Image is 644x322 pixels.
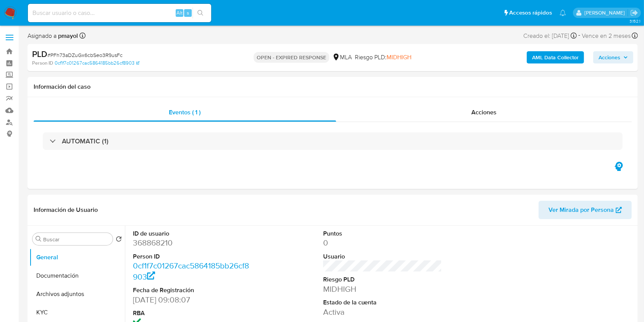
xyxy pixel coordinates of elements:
h1: Información de Usuario [34,206,98,214]
span: Eventos ( 1 ) [169,108,201,117]
b: pmayol [57,31,78,40]
button: Documentación [29,267,125,285]
span: Ver Mirada por Persona [549,201,614,219]
dd: 368868210 [133,237,252,248]
button: AML Data Collector [527,51,584,63]
a: 0cf1f7c01267cac5864185bb26cf8903 [133,260,249,282]
span: Riesgo PLD: [355,53,411,62]
button: Acciones [593,51,633,63]
dt: Fecha de Registración [133,286,252,294]
p: patricia.mayol@mercadolibre.com [584,9,628,16]
button: General [29,248,125,267]
dt: Usuario [323,252,442,261]
dt: Estado de la cuenta [323,298,442,307]
div: MLA [332,53,352,62]
span: - [578,31,580,41]
a: 0cf1f7c01267cac5864185bb26cf8903 [55,60,139,67]
a: Salir [630,9,638,17]
div: Creado el: [DATE] [523,31,577,41]
a: Notificaciones [560,10,566,16]
b: AML Data Collector [532,51,579,63]
span: Vence en 2 meses [582,32,631,40]
span: # PFh73aDZuGx6cbSeo3R9usFc [47,51,123,59]
button: search-icon [193,8,208,18]
p: OPEN - EXPIRED RESPONSE [254,52,329,63]
span: Acciones [599,51,620,63]
dt: RBA [133,309,252,317]
h1: Información del caso [34,83,632,91]
span: MIDHIGH [387,53,411,62]
button: KYC [29,303,125,322]
input: Buscar [43,236,110,243]
div: AUTOMATIC (1) [43,132,623,150]
dd: Activa [323,307,442,317]
span: Acciones [471,108,497,117]
dd: MIDHIGH [323,284,442,294]
button: Volver al orden por defecto [116,236,122,244]
span: s [187,9,189,16]
span: Asignado a [28,32,78,40]
dt: Riesgo PLD [323,275,442,284]
button: Buscar [36,236,42,242]
b: PLD [32,48,47,60]
dt: Puntos [323,229,442,238]
input: Buscar usuario o caso... [28,8,211,18]
dd: 0 [323,237,442,248]
h3: AUTOMATIC (1) [62,137,108,145]
dt: Person ID [133,252,252,261]
dd: [DATE] 09:08:07 [133,294,252,305]
button: Archivos adjuntos [29,285,125,303]
dt: ID de usuario [133,229,252,238]
span: Accesos rápidos [509,9,552,17]
b: Person ID [32,60,53,67]
button: Ver Mirada por Persona [539,201,632,219]
span: Alt [176,9,183,16]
